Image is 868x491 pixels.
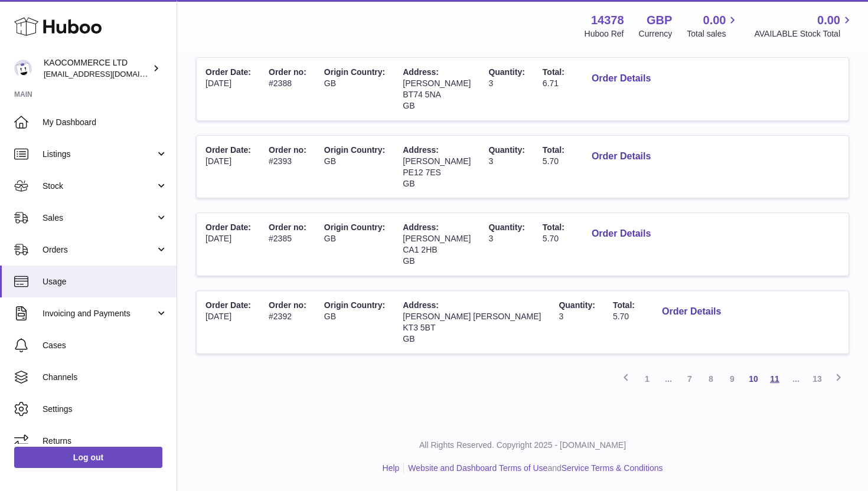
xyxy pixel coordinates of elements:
[315,213,394,276] td: GB
[722,368,743,389] a: 9
[543,78,559,88] span: 6.71
[205,145,251,155] span: Order Date:
[700,368,722,389] a: 8
[479,136,533,198] td: 3
[269,300,306,310] span: Order no:
[324,145,385,155] span: Origin Country:
[754,28,854,40] span: AVAILABLE Stock Total
[197,136,260,198] td: [DATE]
[14,447,162,468] a: Log out
[205,300,251,310] span: Order Date:
[403,101,415,110] span: GB
[637,368,658,389] a: 1
[403,256,415,266] span: GB
[197,291,260,353] td: [DATE]
[403,156,471,166] span: [PERSON_NAME]
[383,463,400,473] a: Help
[43,308,155,319] span: Invoicing and Payments
[403,90,441,99] span: BT74 5NA
[647,12,672,28] strong: GBP
[743,368,764,389] a: 10
[479,213,533,276] td: 3
[315,58,394,120] td: GB
[403,323,435,332] span: KT3 5BT
[543,234,559,243] span: 5.70
[14,60,32,77] img: hello@lunera.co.uk
[197,58,260,120] td: [DATE]
[43,117,168,128] span: My Dashboard
[543,145,564,155] span: Total:
[764,368,785,389] a: 11
[403,334,415,343] span: GB
[703,12,726,28] span: 0.00
[315,291,394,353] td: GB
[582,222,660,246] button: Order Details
[817,12,840,28] span: 0.00
[559,300,595,310] span: Quantity:
[324,222,385,232] span: Origin Country:
[613,300,635,310] span: Total:
[43,244,155,256] span: Orders
[403,234,471,243] span: [PERSON_NAME]
[44,69,174,78] span: [EMAIL_ADDRESS][DOMAIN_NAME]
[43,436,168,447] span: Returns
[613,312,629,321] span: 5.70
[403,300,439,310] span: Address:
[543,156,559,166] span: 5.70
[404,463,663,474] li: and
[754,12,854,40] a: 0.00 AVAILABLE Stock Total
[403,222,439,232] span: Address:
[187,440,859,451] p: All Rights Reserved. Copyright 2025 - [DOMAIN_NAME]
[205,67,251,77] span: Order Date:
[315,136,394,198] td: GB
[43,181,155,192] span: Stock
[550,291,603,353] td: 3
[260,58,315,120] td: #2388
[543,67,564,77] span: Total:
[260,136,315,198] td: #2393
[562,463,663,473] a: Service Terms & Conditions
[785,368,807,389] span: ...
[687,12,739,40] a: 0.00 Total sales
[488,145,524,155] span: Quantity:
[488,222,524,232] span: Quantity:
[43,149,155,160] span: Listings
[44,57,150,80] div: KAOCOMMERCE LTD
[324,300,385,310] span: Origin Country:
[403,312,541,321] span: [PERSON_NAME] [PERSON_NAME]
[585,28,624,40] div: Huboo Ref
[403,145,439,155] span: Address:
[269,222,306,232] span: Order no:
[43,404,168,415] span: Settings
[488,67,524,77] span: Quantity:
[403,179,415,188] span: GB
[679,368,700,389] a: 7
[260,213,315,276] td: #2385
[43,276,168,287] span: Usage
[479,58,533,120] td: 3
[197,213,260,276] td: [DATE]
[687,28,739,40] span: Total sales
[205,222,251,232] span: Order Date:
[403,168,441,177] span: PE12 7ES
[43,340,168,351] span: Cases
[403,78,471,88] span: [PERSON_NAME]
[324,67,385,77] span: Origin Country:
[807,368,828,389] a: 13
[543,222,564,232] span: Total:
[639,28,673,40] div: Currency
[43,212,155,224] span: Sales
[582,145,660,169] button: Order Details
[591,12,624,28] strong: 14378
[652,300,730,324] button: Order Details
[269,67,306,77] span: Order no:
[408,463,547,473] a: Website and Dashboard Terms of Use
[269,145,306,155] span: Order no:
[403,67,439,77] span: Address:
[43,372,168,383] span: Channels
[260,291,315,353] td: #2392
[582,67,660,91] button: Order Details
[658,368,679,389] span: ...
[403,245,437,254] span: CA1 2HB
